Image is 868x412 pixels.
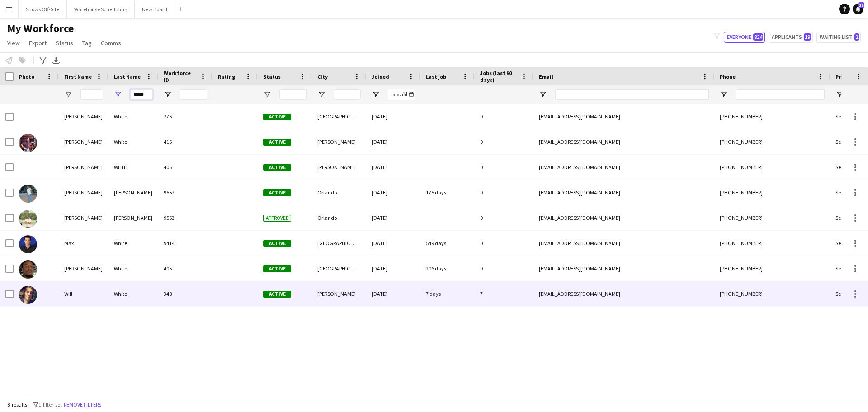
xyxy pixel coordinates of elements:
div: 416 [158,129,212,154]
input: First Name Filter Input [80,89,103,100]
div: 276 [158,104,212,129]
span: My Workforce [7,22,74,35]
div: [DATE] [366,129,420,154]
div: [GEOGRAPHIC_DATA] [312,231,366,256]
div: 348 [158,281,212,306]
div: White [108,104,158,129]
div: [GEOGRAPHIC_DATA] [312,256,366,281]
div: [PHONE_NUMBER] [714,104,830,129]
button: Shows Off-Site [19,0,67,18]
div: 405 [158,256,212,281]
button: Waiting list2 [816,32,861,43]
button: Open Filter Menu [64,90,72,99]
img: Joshua Whitehead [19,185,37,203]
div: 0 [475,180,533,205]
div: 9557 [158,180,212,205]
span: Email [539,73,553,80]
div: 206 days [420,256,475,281]
span: Export [29,39,47,47]
input: Workforce ID Filter Input [180,89,207,100]
div: [EMAIL_ADDRESS][DOMAIN_NAME] [533,281,714,306]
img: Will White [19,286,37,304]
button: New Board [135,0,175,18]
div: [EMAIL_ADDRESS][DOMAIN_NAME] [533,231,714,256]
div: 7 [475,281,533,306]
button: Open Filter Menu [372,90,380,99]
div: 0 [475,104,533,129]
span: Active [263,164,291,171]
span: Jobs (last 90 days) [480,70,517,83]
div: [DATE] [366,155,420,180]
input: Phone Filter Input [736,89,825,100]
div: Orlando [312,180,366,205]
div: 406 [158,155,212,180]
span: Tag [82,39,92,47]
app-action-btn: Advanced filters [38,55,48,66]
a: View [4,37,24,49]
div: White [108,231,158,256]
input: Last Name Filter Input [130,89,153,100]
div: [EMAIL_ADDRESS][DOMAIN_NAME] [533,155,714,180]
button: Everyone824 [724,32,765,43]
span: City [317,73,328,80]
div: [PERSON_NAME] [59,180,108,205]
div: [EMAIL_ADDRESS][DOMAIN_NAME] [533,104,714,129]
div: [PERSON_NAME] [59,256,108,281]
div: 549 days [420,231,475,256]
a: 28 [853,4,863,14]
div: [PHONE_NUMBER] [714,281,830,306]
span: Active [263,291,291,298]
span: First Name [64,73,92,80]
div: [PERSON_NAME] [312,281,366,306]
div: 0 [475,256,533,281]
div: [PERSON_NAME] [108,180,158,205]
div: [DATE] [366,281,420,306]
span: Active [263,114,291,120]
div: [DATE] [366,231,420,256]
button: Open Filter Menu [835,90,844,99]
span: 28 [858,2,864,8]
span: Last job [426,73,446,80]
input: Status Filter Input [279,89,307,100]
button: Applicants19 [769,32,813,43]
span: Active [263,139,291,146]
span: Approved [263,215,291,222]
app-action-btn: Export XLSX [51,55,61,66]
span: View [7,39,20,47]
div: [EMAIL_ADDRESS][DOMAIN_NAME] [533,180,714,205]
button: Open Filter Menu [720,90,728,99]
div: 0 [475,129,533,154]
span: Last Name [114,73,141,80]
div: 7 days [420,281,475,306]
button: Warehouse Scheduling [67,0,135,18]
a: Status [52,37,77,49]
a: Export [25,37,50,49]
div: [DATE] [366,205,420,230]
div: White [108,129,158,154]
div: [DATE] [366,180,420,205]
span: 19 [804,33,811,41]
div: [PHONE_NUMBER] [714,129,830,154]
div: Orlando [312,205,366,230]
div: 175 days [420,180,475,205]
span: Phone [720,73,736,80]
div: [PERSON_NAME] [59,104,108,129]
div: [DATE] [366,256,420,281]
div: [PERSON_NAME] [108,205,158,230]
div: White [108,256,158,281]
img: Morris White [19,260,37,279]
button: Open Filter Menu [539,90,547,99]
span: Status [56,39,73,47]
span: 2 [854,33,859,41]
span: Rating [218,73,235,80]
div: WHITE [108,155,158,180]
div: Will [59,281,108,306]
div: [PHONE_NUMBER] [714,155,830,180]
div: [EMAIL_ADDRESS][DOMAIN_NAME] [533,129,714,154]
div: [PERSON_NAME] [312,155,366,180]
input: Email Filter Input [555,89,709,100]
span: Comms [101,39,121,47]
button: Open Filter Menu [317,90,325,99]
img: Max White [19,235,37,253]
div: White [108,281,158,306]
